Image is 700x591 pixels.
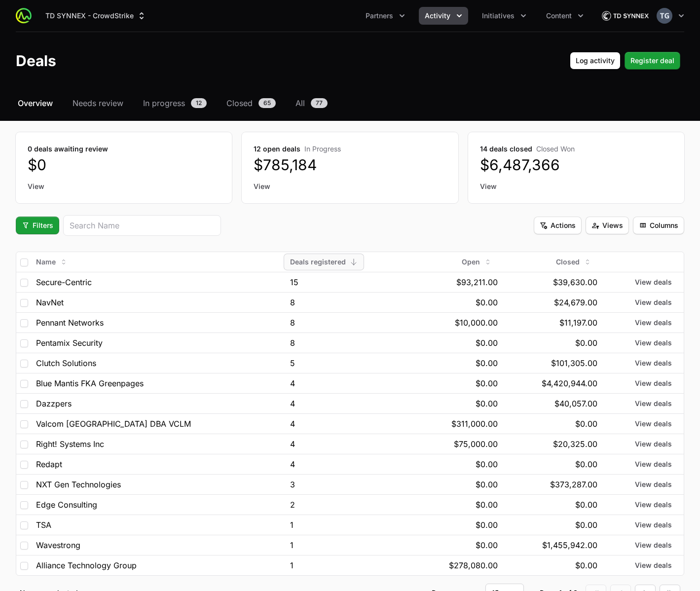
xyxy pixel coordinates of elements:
button: TD SYNNEX - CrowdStrike [39,7,152,25]
a: View [480,182,672,191]
span: 4 [290,418,295,430]
span: $0.00 [575,337,597,349]
button: View deals [635,297,672,307]
span: $0.00 [476,519,498,531]
span: 77 [311,98,328,108]
span: Filters [22,220,53,231]
span: Closed Won [536,145,575,153]
span: 8 [290,296,295,308]
span: Content [546,11,572,21]
button: View deals [635,419,672,429]
button: View deals [635,318,672,328]
dt: 14 deals closed [480,144,672,154]
span: Register deal [630,55,674,67]
span: Log activity [576,55,615,67]
span: 4 [290,458,295,470]
dt: 12 open deals [254,144,446,154]
div: Primary actions [570,52,680,70]
span: Edge Consulting [36,499,97,511]
span: $373,287.00 [550,479,597,490]
span: In Progress [304,145,341,153]
span: $101,305.00 [551,357,597,369]
button: View deals [635,560,672,570]
span: $93,211.00 [456,276,498,288]
a: View [28,182,220,191]
button: View deals [635,439,672,449]
button: View deals [635,338,672,348]
span: Alliance Technology Group [36,559,137,571]
span: 15 [290,276,298,288]
span: 4 [290,377,295,389]
span: 1 [290,539,294,551]
span: Valcom [GEOGRAPHIC_DATA] DBA VCLM [36,418,191,430]
span: 2 [290,499,295,511]
span: Wavestrong [36,539,80,551]
button: Filter options [534,217,582,234]
div: Partners menu [360,7,411,25]
button: View deals [635,459,672,469]
span: $24,679.00 [554,296,597,308]
button: View deals [635,399,672,408]
span: $0.00 [476,296,498,308]
span: $75,000.00 [454,438,498,450]
span: $0.00 [476,458,498,470]
span: Partners [366,11,393,21]
span: In progress [143,97,185,109]
span: $4,420,944.00 [542,377,597,389]
a: View [254,182,446,191]
span: Clutch Solutions [36,357,96,369]
span: 1 [290,559,294,571]
dd: $6,487,366 [480,156,672,174]
span: 65 [258,98,276,108]
span: Secure-Centric [36,276,92,288]
input: Search Name [70,220,215,231]
dd: $0 [28,156,220,174]
span: Redapt [36,458,62,470]
span: 4 [290,438,295,450]
span: View deals [635,500,672,510]
span: 8 [290,337,295,349]
span: Overview [18,97,53,109]
span: $11,197.00 [559,317,597,329]
span: 3 [290,479,295,490]
img: TD SYNNEX [601,6,649,26]
span: Right! Systems Inc [36,438,104,450]
span: $1,455,942.00 [542,539,597,551]
span: $20,325.00 [553,438,597,450]
button: Filter options [633,217,684,234]
span: 5 [290,357,295,369]
button: View deals [635,540,672,550]
dd: $785,184 [254,156,446,174]
div: Main navigation [32,7,589,25]
span: NXT Gen Technologies [36,479,121,490]
span: $10,000.00 [455,317,498,329]
span: 1 [290,519,294,531]
span: $0.00 [575,418,597,430]
span: Pentamix Security [36,337,103,349]
span: TSA [36,519,51,531]
span: Dazzpers [36,398,72,409]
span: NavNet [36,296,64,308]
button: View deals [635,378,672,388]
button: Filter options [16,217,59,234]
div: Supplier switch menu [39,7,152,25]
span: Views [591,220,623,231]
span: $0.00 [476,499,498,511]
span: $278,080.00 [449,559,498,571]
span: $0.00 [476,398,498,409]
button: Filter options [586,217,629,234]
button: View deals [635,520,672,530]
span: $0.00 [476,479,498,490]
span: 8 [290,317,295,329]
span: View deals [635,480,672,489]
span: Closed [226,97,253,109]
span: $0.00 [575,559,597,571]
